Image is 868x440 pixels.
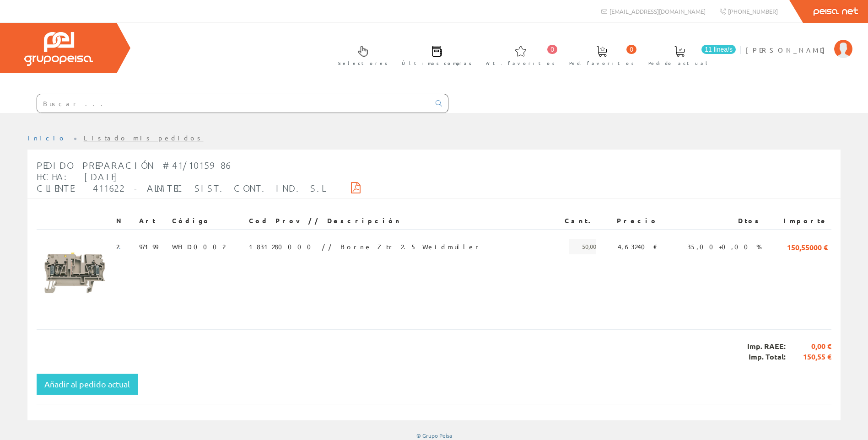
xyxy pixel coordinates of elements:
span: 150,55000 € [787,239,828,254]
i: Descargar PDF [351,184,361,191]
span: 35,00+0,00 % [687,239,762,254]
img: Foto artículo (150x150) [40,239,109,307]
span: [PERSON_NAME] [746,45,830,54]
a: . [119,242,127,251]
img: Grupo Peisa [24,32,93,66]
span: [PHONE_NUMBER] [728,7,778,15]
span: 0 [547,45,557,54]
span: [EMAIL_ADDRESS][DOMAIN_NAME] [609,7,706,15]
a: Listado mis pedidos [84,134,204,142]
th: Dtos [662,213,766,229]
span: Ped. favoritos [569,59,634,68]
span: 0 [626,45,636,54]
span: WEID0002 [172,239,225,254]
span: 11 línea/s [701,45,736,54]
a: 11 línea/s Pedido actual [639,38,738,71]
span: Art. favoritos [486,59,555,68]
span: Pedido Preparación #41/1015986 Fecha: [DATE] Cliente: 411622 - ALMITEC SIST. CONT. IND. S.L. [37,160,329,193]
a: [PERSON_NAME] [746,38,852,47]
span: 4,63240 € [618,239,658,254]
input: Buscar ... [37,94,430,113]
th: Código [168,213,245,229]
th: N [113,213,135,229]
span: 97199 [139,239,158,254]
button: Añadir al pedido actual [37,374,138,395]
span: 1831280000 // Borne Ztr 2.5 Weidmuller [249,239,482,254]
span: Pedido actual [648,59,711,68]
span: 0,00 € [786,341,831,352]
span: Últimas compras [402,59,472,68]
span: 2 [116,239,127,254]
a: Inicio [27,134,66,142]
span: 50,00 [569,239,596,254]
th: Cant. [550,213,600,229]
div: Imp. RAEE: Imp. Total: [37,329,831,374]
th: Art [135,213,168,229]
a: Selectores [329,38,392,71]
th: Precio [600,213,662,229]
th: Cod Prov // Descripción [245,213,550,229]
a: Últimas compras [393,38,476,71]
span: Selectores [338,59,388,68]
div: © Grupo Peisa [27,432,841,440]
th: Importe [766,213,831,229]
span: 150,55 € [786,352,831,362]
